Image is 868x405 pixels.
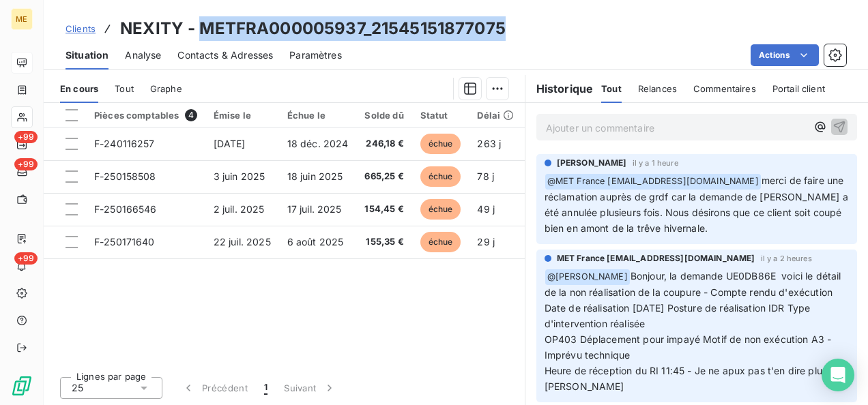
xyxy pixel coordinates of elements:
[14,131,38,143] span: +99
[185,109,197,121] span: 4
[287,236,344,247] span: 6 août 2025
[287,203,342,215] span: 17 juil. 2025
[173,374,256,402] button: Précédent
[66,48,108,62] span: Situation
[477,203,495,215] span: 49 j
[150,83,182,94] span: Graphe
[287,170,343,182] span: 18 juin 2025
[287,138,349,149] span: 18 déc. 2024
[66,23,96,34] span: Clients
[94,109,197,121] div: Pièces comptables
[477,110,514,121] div: Délai
[364,170,403,183] span: 665,25 €
[94,170,156,182] span: F-250158508
[125,48,161,62] span: Analyse
[693,83,756,94] span: Commentaires
[60,83,98,94] span: En cours
[545,174,761,190] span: @ MET France [EMAIL_ADDRESS][DOMAIN_NAME]
[477,236,495,247] span: 29 j
[557,157,627,169] span: [PERSON_NAME]
[287,110,349,121] div: Échue le
[177,48,273,62] span: Contacts & Adresses
[214,203,265,215] span: 2 juil. 2025
[289,48,342,62] span: Paramètres
[420,199,461,220] span: échue
[11,8,33,30] div: ME
[11,134,32,155] a: +99
[761,254,812,262] span: il y a 2 heures
[638,83,677,94] span: Relances
[545,175,851,234] span: merci de faire une réclamation auprès de grdf car la demande de [PERSON_NAME] a été annulée plusi...
[72,381,83,395] span: 25
[11,161,32,183] a: +99
[120,16,506,41] h3: NEXITY - METFRA000005937_21545151877075
[115,83,134,94] span: Tout
[214,170,265,182] span: 3 juin 2025
[364,202,403,216] span: 154,45 €
[420,166,461,187] span: échue
[751,44,819,66] button: Actions
[364,137,403,151] span: 246,18 €
[94,236,155,247] span: F-250171640
[276,374,345,402] button: Suivant
[264,381,267,395] span: 1
[477,170,494,182] span: 78 j
[545,270,844,329] span: Bonjour, la demande UE0DB86E voici le détail de la non réalisation de la coupure - Compte rendu d...
[256,374,276,402] button: 1
[94,203,157,215] span: F-250166546
[94,138,155,149] span: F-240116257
[14,252,38,265] span: +99
[601,83,622,94] span: Tout
[214,138,246,149] span: [DATE]
[14,158,38,170] span: +99
[545,365,837,392] span: Heure de réception du RI 11:45 - Je ne apux pas t'en dire plus - [PERSON_NAME]
[214,236,271,247] span: 22 juil. 2025
[545,269,630,285] span: @ [PERSON_NAME]
[66,22,96,35] a: Clients
[772,83,825,94] span: Portail client
[420,110,461,121] div: Statut
[420,134,461,154] span: échue
[214,110,271,121] div: Émise le
[364,235,403,249] span: 155,35 €
[364,110,403,121] div: Solde dû
[525,80,594,97] h6: Historique
[557,252,755,265] span: MET France [EMAIL_ADDRESS][DOMAIN_NAME]
[822,359,854,391] div: Open Intercom Messenger
[420,232,461,252] span: échue
[11,375,33,397] img: Logo LeanPay
[545,333,835,361] span: OP403 Déplacement pour impayé Motif de non exécution A3 - Imprévu technique
[633,159,678,167] span: il y a 1 heure
[477,138,501,149] span: 263 j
